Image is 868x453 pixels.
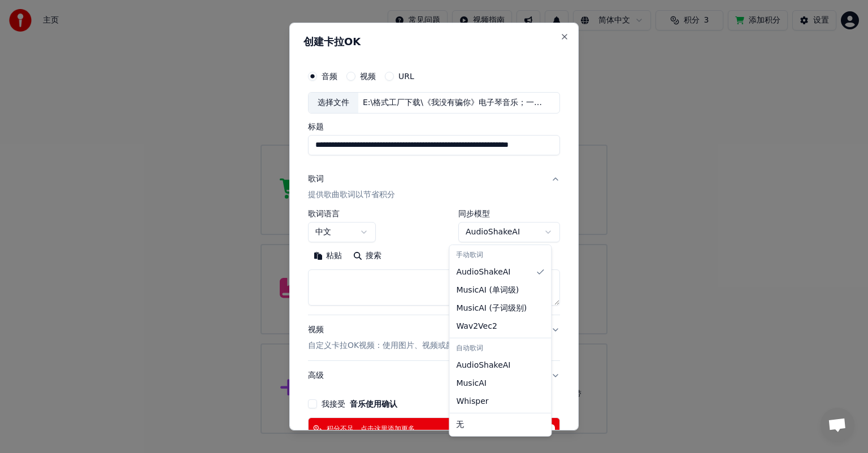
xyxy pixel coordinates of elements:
span: MusicAI ( 单词级 ) [456,285,519,296]
span: MusicAI [456,378,487,389]
span: AudioShakeAI [456,267,510,278]
div: 自动歌词 [452,341,549,356]
span: AudioShakeAI [456,360,510,371]
span: MusicAI ( 子词级别 ) [456,303,527,314]
span: Wav2Vec2 [456,321,497,332]
div: 手动歌词 [452,247,549,263]
span: 无 [456,419,464,430]
span: Whisper [456,396,488,407]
